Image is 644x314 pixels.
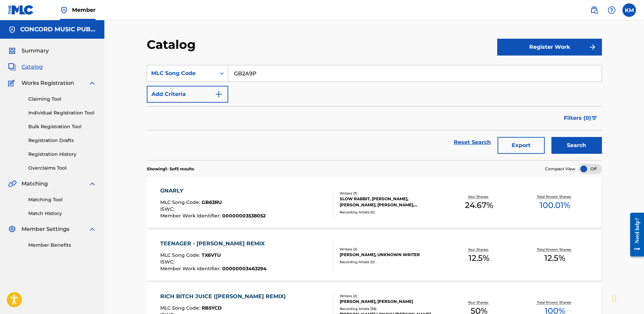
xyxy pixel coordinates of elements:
span: MLC Song Code : [160,305,202,311]
span: Member Work Identifier : [160,266,222,272]
span: ISWC : [160,206,176,212]
a: TEENAGER - [PERSON_NAME] REMIXMLC Song Code:TX6VTUISWC:Member Work Identifier:00000003463294Write... [147,230,602,281]
span: Catalog [22,63,43,71]
button: Export [498,137,545,154]
div: [PERSON_NAME], [PERSON_NAME] [340,299,441,305]
img: Summary [8,47,16,55]
p: Total Known Shares: [537,247,573,252]
p: Total Known Shares: [537,300,573,305]
a: Registration Drafts [28,137,96,144]
p: Total Known Shares: [537,194,573,199]
a: Matching Tool [28,196,96,203]
a: Match History [28,210,96,217]
img: Member Settings [8,225,16,233]
img: expand [88,225,96,233]
div: [PERSON_NAME], UNKNOWN WRITER [340,252,441,258]
iframe: Resource Center [625,208,644,262]
span: Member Work Identifier : [160,213,222,219]
span: MLC Song Code : [160,252,202,258]
img: Matching [8,180,16,188]
span: TX6VTU [202,252,221,258]
div: Drag [612,288,616,309]
img: filter [591,116,597,120]
span: Matching [22,180,48,188]
a: Bulk Registration Tool [28,123,96,130]
span: 24.67 % [465,199,493,211]
a: Member Benefits [28,242,96,249]
div: MLC Song Code [151,69,212,77]
div: Writers ( 7 ) [340,191,441,196]
span: MLC Song Code : [160,199,202,205]
img: Catalog [8,63,16,71]
span: Compact View [545,166,575,172]
p: Your Shares: [468,300,490,305]
img: search [590,6,598,14]
a: GNARLYMLC Song Code:GB63RUISWC:Member Work Identifier:00000003538052Writers (7)SLOW RABBIT, [PERS... [147,177,602,228]
a: Public Search [587,3,601,17]
span: Filters ( 0 ) [564,114,591,122]
button: Search [551,137,602,154]
span: 12.5 % [544,252,565,264]
button: Filters (0) [560,110,602,127]
div: Recording Artists ( 0 ) [340,259,441,265]
button: Register Work [497,39,602,56]
span: GB63RU [202,199,222,205]
div: Writers ( 2 ) [340,293,441,299]
img: help [608,6,616,14]
div: RICH BITCH JUICE ([PERSON_NAME] REMIX) [160,292,289,301]
a: CatalogCatalog [8,63,43,71]
img: Accounts [8,26,16,34]
a: SummarySummary [8,47,49,55]
div: SLOW RABBIT, [PERSON_NAME], [PERSON_NAME], [PERSON_NAME], [PERSON_NAME], [PERSON_NAME], [PERSON_N... [340,196,441,208]
a: Individual Registration Tool [28,109,96,116]
div: Writers ( 2 ) [340,247,441,252]
img: Top Rightsholder [60,6,68,14]
span: RB5YCD [202,305,222,311]
p: Your Shares: [468,194,490,199]
div: TEENAGER - [PERSON_NAME] REMIX [160,240,268,248]
span: Summary [22,47,49,55]
div: Recording Artists ( 38 ) [340,306,441,311]
div: User Menu [622,3,636,17]
a: Reset Search [450,135,494,150]
img: 9d2ae6d4665cec9f34b9.svg [215,90,223,98]
span: Member Settings [22,225,69,233]
img: Works Registration [8,79,17,87]
img: f7272a7cc735f4ea7f67.svg [588,43,597,51]
form: Search Form [147,65,602,160]
span: Works Registration [22,79,74,87]
span: 12.5 % [469,252,489,264]
img: MLC Logo [8,5,34,15]
p: Your Shares: [468,247,490,252]
img: expand [88,79,96,87]
button: Add Criteria [147,86,228,103]
span: Member [72,6,96,14]
h5: CONCORD MUSIC PUBLISHING LLC [20,26,96,33]
span: 00000003463294 [222,266,267,272]
div: Help [605,3,618,17]
h2: Catalog [147,37,199,52]
p: Showing 1 - 5 of 5 results [147,166,194,172]
span: 100.01 % [540,199,570,211]
img: expand [88,180,96,188]
a: Claiming Tool [28,96,96,103]
iframe: Chat Widget [610,282,644,314]
div: GNARLY [160,187,266,195]
span: 00000003538052 [222,213,266,219]
a: Overclaims Tool [28,165,96,172]
a: Registration History [28,151,96,158]
span: ISWC : [160,259,176,265]
div: Recording Artists ( 0 ) [340,210,441,215]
